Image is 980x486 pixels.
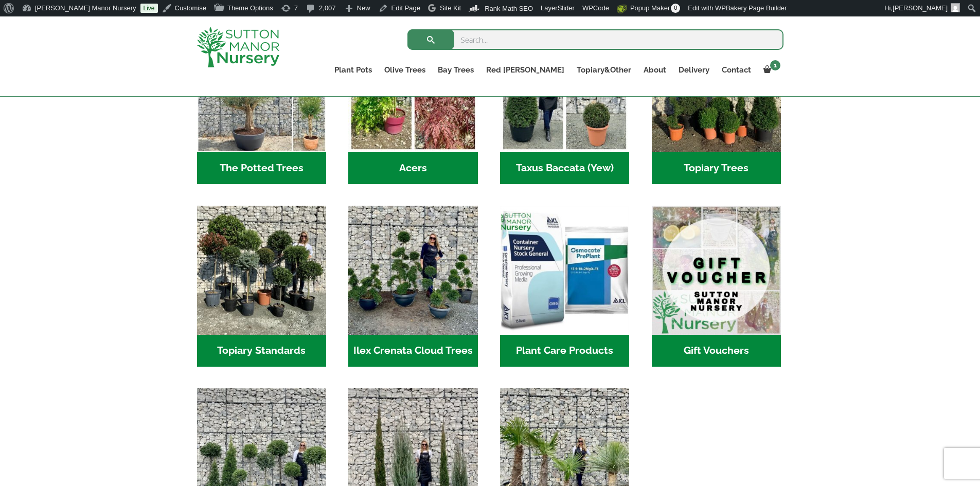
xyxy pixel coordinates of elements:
input: Search... [407,29,783,50]
a: Visit product category Plant Care Products [500,206,629,367]
img: Home - IMG 5223 [197,206,326,335]
a: Visit product category Acers [348,23,477,184]
a: Visit product category Topiary Trees [652,23,781,184]
a: 1 [757,63,783,77]
img: Home - MAIN [652,206,781,335]
a: Topiary&Other [571,63,637,77]
a: Live [140,4,158,13]
img: logo [197,27,279,67]
span: 0 [671,4,680,13]
h2: The Potted Trees [197,152,326,184]
h2: Plant Care Products [500,335,629,367]
h2: Gift Vouchers [652,335,781,367]
span: Site Kit [440,4,461,12]
span: [PERSON_NAME] [893,4,948,12]
a: Visit product category The Potted Trees [197,23,326,184]
img: Home - food and soil [500,206,629,335]
img: Home - 9CE163CB 973F 4905 8AD5 A9A890F87D43 [348,206,477,335]
a: Visit product category Taxus Baccata (Yew) [500,23,629,184]
a: Plant Pots [328,63,378,77]
a: Visit product category Gift Vouchers [652,206,781,367]
h2: Taxus Baccata (Yew) [500,152,629,184]
span: 1 [770,60,780,70]
a: Bay Trees [432,63,480,77]
a: About [637,63,672,77]
a: Visit product category Ilex Crenata Cloud Trees [348,206,477,367]
h2: Acers [348,152,477,184]
h2: Topiary Trees [652,152,781,184]
h2: Topiary Standards [197,335,326,367]
a: Olive Trees [378,63,432,77]
a: Contact [716,63,757,77]
span: Rank Math SEO [485,5,533,12]
a: Red [PERSON_NAME] [480,63,571,77]
a: Delivery [672,63,716,77]
h2: Ilex Crenata Cloud Trees [348,335,477,367]
a: Visit product category Topiary Standards [197,206,326,367]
